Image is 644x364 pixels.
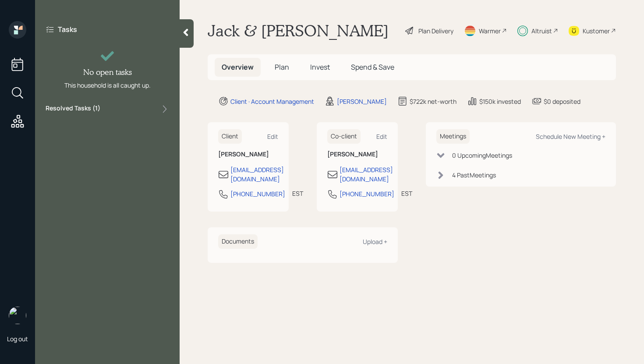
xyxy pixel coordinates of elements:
label: Resolved Tasks ( 1 ) [46,104,100,114]
h6: Meetings [436,129,470,144]
div: Edit [376,132,387,141]
span: Overview [222,62,254,72]
div: [EMAIL_ADDRESS][DOMAIN_NAME] [340,165,393,184]
div: This household is all caught up. [64,81,151,90]
span: Spend & Save [351,62,394,72]
span: Plan [275,62,289,72]
div: [EMAIL_ADDRESS][DOMAIN_NAME] [230,165,284,184]
h6: [PERSON_NAME] [327,151,387,158]
div: EST [401,189,412,198]
div: [PHONE_NUMBER] [230,189,285,198]
div: Log out [7,335,28,343]
h6: [PERSON_NAME] [218,151,278,158]
div: Schedule New Meeting + [536,132,605,141]
h1: Jack & [PERSON_NAME] [208,21,389,40]
span: Invest [310,62,330,72]
div: [PHONE_NUMBER] [340,189,394,198]
div: 0 Upcoming Meeting s [452,151,512,160]
div: $0 deposited [544,97,580,106]
img: retirable_logo.png [9,307,26,324]
div: Warmer [479,26,501,35]
div: $150k invested [479,97,521,106]
h6: Co-client [327,129,361,144]
div: Client · Account Management [230,97,314,106]
h4: No open tasks [83,67,132,77]
h6: Client [218,129,242,144]
h6: Documents [218,234,258,249]
div: EST [292,189,303,198]
div: Edit [267,132,278,141]
div: Plan Delivery [418,26,453,35]
div: Upload + [363,237,387,246]
div: $722k net-worth [410,97,456,106]
div: 4 Past Meeting s [452,170,496,180]
label: Tasks [58,25,77,34]
div: [PERSON_NAME] [337,97,387,106]
div: Altruist [531,26,552,35]
div: Kustomer [583,26,610,35]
